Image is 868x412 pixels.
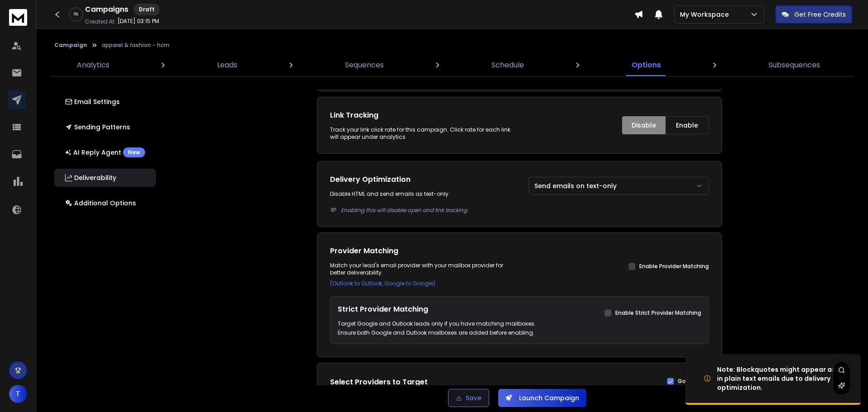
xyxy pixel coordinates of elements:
[212,54,243,76] a: Leads
[448,389,489,407] button: Save
[665,116,709,134] button: Enable
[217,60,237,71] p: Leads
[54,93,156,111] button: Email Settings
[74,12,78,17] p: 0 %
[330,110,510,121] h1: Link Tracking
[102,42,170,49] p: apparel & fashion - hcm
[345,60,384,71] p: Sequences
[65,147,145,157] p: AI Reply Agent
[330,126,510,141] div: Track your link click rate for this campaign. Click rate for each link will appear under analytics
[632,60,661,71] p: Options
[54,143,156,161] button: AI Reply AgentNew
[338,304,536,315] h1: Strict Provider Matching
[528,177,709,195] button: Send emails on text-only
[65,97,120,106] p: Email Settings
[486,54,529,76] a: Schedule
[491,60,524,71] p: Schedule
[330,377,510,388] h1: Select Providers to Target
[763,54,826,76] a: Subsequences
[680,10,732,19] p: My Workspace
[717,365,850,392] div: Note: Blockquotes might appear as ">>" in plain text emails due to delivery optimization.
[340,54,389,76] a: Sequences
[341,207,709,214] p: Enabling this will disable open and link tracking .
[77,60,109,71] p: Analytics
[9,385,27,403] button: T
[118,18,159,25] p: [DATE] 03:15 PM
[85,18,116,25] p: Created At:
[54,118,156,136] button: Sending Patterns
[338,329,536,336] p: Ensure both Google and Outlook mailboxes are added before enabling.
[330,246,510,256] h1: Provider Matching
[65,173,116,182] p: Deliverability
[622,116,665,134] button: Disable
[330,262,510,276] p: Match your lead's email provider with your mailbox provider for better deliverability.
[639,263,709,270] label: Enable Provider Matching
[678,378,698,385] label: Google
[54,169,156,187] button: Deliverability
[71,54,115,76] a: Analytics
[54,194,156,212] button: Additional Options
[338,320,536,327] p: Target Google and Outlook leads only if you have matching mailboxes.
[794,10,846,19] p: Get Free Credits
[330,280,510,287] p: (Outlook to Outlook, Google to Google)
[65,199,136,208] p: Additional Options
[65,123,130,132] p: Sending Patterns
[330,190,510,198] div: Disable HTML and send emails as text-only
[54,42,87,49] button: Campaign
[134,4,160,15] div: Draft
[85,4,128,15] h1: Campaigns
[123,147,145,157] div: New
[9,9,27,26] img: logo
[330,174,410,185] p: Delivery Optimization
[775,5,852,24] button: Get Free Credits
[626,54,666,76] a: Options
[615,309,701,317] label: Enable Strict Provider Matching
[769,60,820,71] p: Subsequences
[498,389,586,407] button: Launch Campaign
